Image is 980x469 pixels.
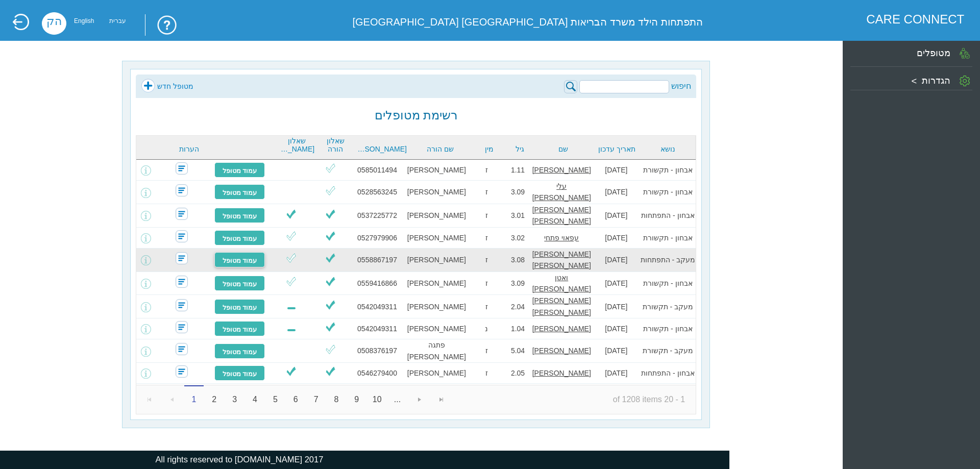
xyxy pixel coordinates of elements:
[405,384,468,407] td: [PERSON_NAME]
[532,325,591,333] u: [PERSON_NAME]
[285,208,298,220] img: ViV.png
[280,137,314,153] a: שאלון [PERSON_NAME]
[602,389,696,410] span: 1 - 20 of 1208 items
[640,228,696,249] td: אבחון - תקשורת
[139,389,160,410] a: Go to the first page
[214,299,265,314] a: עמוד מטופל
[349,272,405,295] td: 0559416866
[564,80,577,93] img: searchPIcn.png
[640,339,696,363] td: מעקב - תקשורת
[468,204,505,228] td: ז
[468,272,505,295] td: ז
[161,389,182,410] a: Go to the previous page
[320,137,351,153] a: שאלון הורה
[324,162,337,175] img: ViO.png
[145,14,178,36] img: trainingUsingSystem.png
[505,249,530,272] td: 3.08
[166,145,213,153] a: הערות
[505,384,530,407] td: 3.10
[375,108,458,122] h2: רשימת מטופלים
[468,181,505,204] td: ז
[468,318,505,339] td: נ
[324,343,337,356] img: ViO.png
[593,228,640,249] td: [DATE]
[336,12,702,32] div: התפתחות הילד משרד הבריאות [GEOGRAPHIC_DATA] [GEOGRAPHIC_DATA]
[349,318,405,339] td: 0542049311
[214,184,265,200] a: עמוד מטופל
[505,363,530,384] td: 2.05
[285,252,298,264] img: ViO.png
[306,389,326,410] a: 7
[214,252,265,267] a: עמוד מטופל
[510,145,530,153] a: גיל
[214,343,265,359] a: עמוד מטופל
[265,389,285,410] a: 5
[468,295,505,318] td: ז
[349,363,405,384] td: 0546279400
[204,389,224,410] a: 2
[347,389,366,410] a: 9
[405,181,468,204] td: [PERSON_NAME]
[349,249,405,272] td: 0558867197
[593,181,640,204] td: [DATE]
[532,182,591,202] u: עלי [PERSON_NAME]
[285,230,298,242] img: ViO.png
[505,272,530,295] td: 3.09
[866,12,964,27] div: CARE CONNECT
[468,160,505,181] td: ז
[593,318,640,339] td: [DATE]
[324,230,337,242] img: ViV.png
[593,160,640,181] td: [DATE]
[176,208,188,220] img: SecretaryNoComment.png
[532,206,591,225] u: [PERSON_NAME] [PERSON_NAME]
[640,160,696,181] td: אבחון - תקשורת
[286,389,306,410] a: 6
[593,204,640,228] td: [DATE]
[387,389,407,410] a: ...
[356,145,407,153] a: [PERSON_NAME]
[214,162,265,178] a: עמוד מטופל
[532,250,591,269] u: [PERSON_NAME] [PERSON_NAME]
[505,295,530,318] td: 2.04
[960,48,970,59] img: PatientGIcon.png
[917,47,950,58] label: מטופלים
[532,166,591,174] u: [PERSON_NAME]
[593,295,640,318] td: [DATE]
[349,160,405,181] td: 0585011494
[405,339,468,363] td: פתגה [PERSON_NAME]
[640,384,696,407] td: מעקב - התפתחות
[285,365,298,378] img: ViV.png
[405,318,468,339] td: [PERSON_NAME]
[324,299,337,311] img: ViV.png
[176,321,188,333] img: SecretaryNoComment.png
[176,276,188,288] img: SecretaryNoComment.png
[593,339,640,363] td: [DATE]
[349,181,405,204] td: 0528563245
[184,385,204,410] span: 1
[349,339,405,363] td: 0508376197
[640,363,696,384] td: אבחון - התפתחות
[324,320,337,333] img: ViV.png
[505,228,530,249] td: 3.02
[214,365,265,381] a: עמוד מטופל
[532,369,591,377] u: [PERSON_NAME]
[473,145,505,153] a: מין
[405,249,468,272] td: [PERSON_NAME]
[324,275,337,288] img: ViV.png
[349,204,405,228] td: 0537225772
[532,347,591,355] u: [PERSON_NAME]
[640,318,696,339] td: אבחון - תקשורת
[176,343,188,355] img: SecretaryNoComment.png
[505,160,530,181] td: 1.11
[109,20,126,22] div: עברית
[544,234,579,242] u: עפאוי פתחי
[324,184,337,197] img: ViO.png
[535,145,592,153] a: שם
[431,389,452,410] a: Go to the last page
[74,20,94,22] div: English
[405,160,468,181] td: [PERSON_NAME]
[405,204,468,228] td: [PERSON_NAME]
[176,299,188,311] img: SecretaryNoComment.png
[532,274,591,293] u: ואטן [PERSON_NAME]
[505,339,530,363] td: 5.04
